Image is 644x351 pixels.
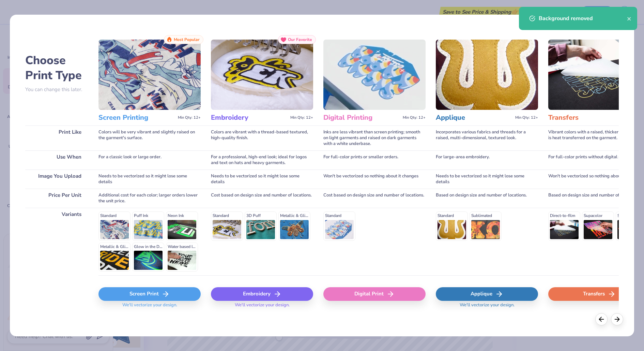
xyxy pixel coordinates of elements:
div: Print Like [25,126,88,150]
div: Colors will be very vibrant and slightly raised on the garment's surface. [98,126,201,150]
span: Most Popular [174,37,200,42]
h3: Screen Printing [98,113,175,122]
div: Price Per Unit [25,189,88,208]
div: Needs to be vectorized so it might lose some details [98,170,201,189]
div: Incorporates various fabrics and threads for a raised, multi-dimensional, textured look. [436,126,538,150]
img: Applique [436,40,538,110]
h3: Transfers [548,113,625,122]
h2: Choose Print Type [25,53,88,83]
h3: Embroidery [211,113,288,122]
img: Digital Printing [323,40,426,110]
div: Needs to be vectorized so it might lose some details [211,170,313,189]
div: Screen Print [98,287,201,301]
div: Use When [25,150,88,170]
span: We'll vectorize your design. [457,302,517,312]
div: For full-color prints or smaller orders. [323,150,426,170]
div: Needs to be vectorized so it might lose some details [436,170,538,189]
div: For a classic look or large order. [98,150,201,170]
div: Cost based on design size and number of locations. [211,189,313,208]
div: For large-area embroidery. [436,150,538,170]
span: Min Qty: 12+ [178,115,201,120]
div: Applique [436,287,538,301]
div: For a professional, high-end look; ideal for logos and text on hats and heavy garments. [211,150,313,170]
h3: Digital Printing [323,113,400,122]
img: Embroidery [211,40,313,110]
h3: Applique [436,113,512,122]
p: You can change this later. [25,87,88,92]
div: Inks are less vibrant than screen printing; smooth on light garments and raised on dark garments ... [323,126,426,150]
span: Min Qty: 12+ [290,115,313,120]
div: Based on design size and number of locations. [436,189,538,208]
button: close [627,14,632,23]
span: We'll vectorize your design. [120,302,180,312]
div: Won't be vectorized so nothing about it changes [323,170,426,189]
div: Variants [25,208,88,275]
div: Colors are vibrant with a thread-based textured, high-quality finish. [211,126,313,150]
img: Screen Printing [98,40,201,110]
div: Image You Upload [25,170,88,189]
div: Cost based on design size and number of locations. [323,189,426,208]
span: We'll vectorize your design. [232,302,292,312]
div: Additional cost for each color; larger orders lower the unit price. [98,189,201,208]
span: Min Qty: 12+ [515,115,538,120]
div: Background removed [539,14,627,23]
div: Digital Print [323,287,426,301]
span: Our Favorite [288,37,312,42]
span: Min Qty: 12+ [403,115,426,120]
div: Embroidery [211,287,313,301]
